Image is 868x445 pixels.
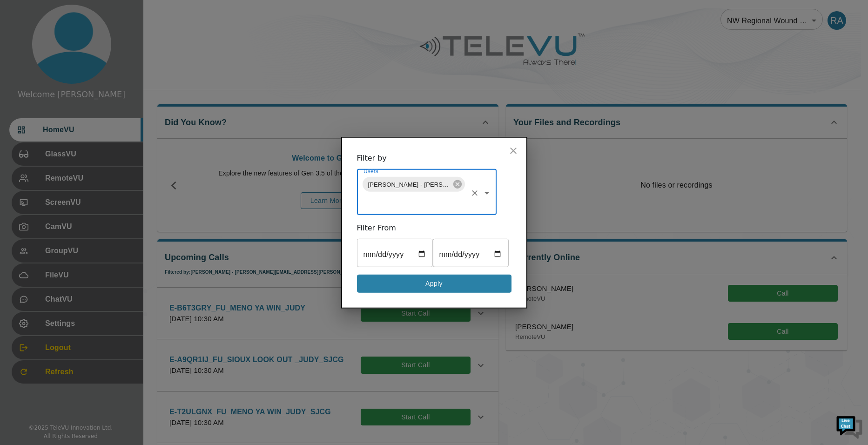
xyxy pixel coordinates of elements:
button: Apply [357,275,511,293]
img: Chat Widget [835,412,863,440]
div: [PERSON_NAME] - [PERSON_NAME][EMAIL_ADDRESS][PERSON_NAME][DOMAIN_NAME] [363,177,465,192]
button: Clear [468,187,481,200]
button: Open [480,187,493,200]
div: Filter From [357,222,511,234]
span: Filter by [357,154,387,162]
span: [PERSON_NAME] - [PERSON_NAME][EMAIL_ADDRESS][PERSON_NAME][DOMAIN_NAME] [363,179,455,189]
button: close [504,142,523,160]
